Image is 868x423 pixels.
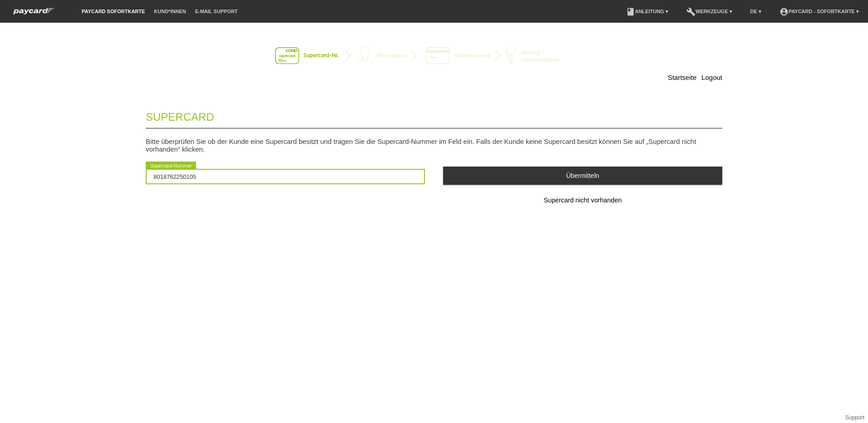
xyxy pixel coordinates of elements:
p: Bitte überprüfen Sie ob der Kunde eine Supercard besitzt und tragen Sie die Supercard-Nummer im F... [146,138,722,153]
a: DE ▾ [746,9,766,14]
a: E-Mail Support [191,9,242,14]
a: Logout [701,74,722,81]
a: Support [845,414,864,421]
span: Übermitteln [566,172,599,179]
a: paycard Sofortkarte [9,10,59,17]
button: Supercard nicht vorhanden [443,192,722,210]
span: Supercard nicht vorhanden [544,197,622,204]
button: Übermitteln [443,167,722,184]
i: book [626,7,635,16]
a: paycard Sofortkarte [77,9,149,14]
img: paycard Sofortkarte [9,6,59,16]
legend: Supercard [146,102,722,128]
img: instantcard-v2-de-1.png [275,47,593,65]
a: Kund*innen [149,9,190,14]
a: account_circlepaycard - Sofortkarte ▾ [775,9,863,14]
i: build [686,7,695,16]
a: Startseite [668,74,696,81]
a: buildWerkzeuge ▾ [682,9,737,14]
i: account_circle [779,7,789,16]
a: bookAnleitung ▾ [621,9,673,14]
